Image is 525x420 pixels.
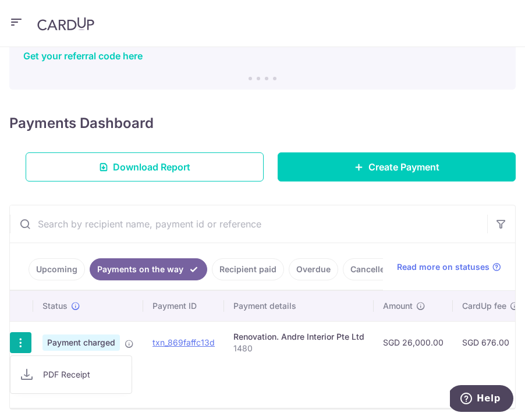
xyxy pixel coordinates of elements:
a: Recipient paid [212,258,284,280]
span: Create Payment [368,160,439,174]
span: Payment charged [42,334,120,351]
p: 1480 [233,343,364,354]
span: Download Report [113,160,190,174]
a: Payments on the way [90,258,207,280]
span: Amount [383,300,413,312]
input: Search by recipient name, payment id or reference [10,205,487,243]
a: Upcoming [29,258,85,280]
a: Create Payment [278,152,516,181]
span: CardUp fee [462,300,506,312]
span: Status [42,300,68,312]
td: SGD 26,000.00 [374,321,453,364]
a: Get your referral code here [23,50,143,62]
a: txn_869faffc13d [152,337,215,347]
iframe: Opens a widget where you can find more information [450,385,513,414]
th: Payment details [224,291,374,321]
a: Cancelled [343,258,398,280]
th: Payment ID [143,291,224,321]
a: Overdue [289,258,338,280]
div: Renovation. Andre Interior Pte Ltd [233,331,364,343]
img: CardUp [37,17,94,31]
span: Read more on statuses [397,261,489,273]
h4: Payments Dashboard [9,113,154,134]
a: Read more on statuses [397,261,501,273]
a: Download Report [26,152,264,181]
